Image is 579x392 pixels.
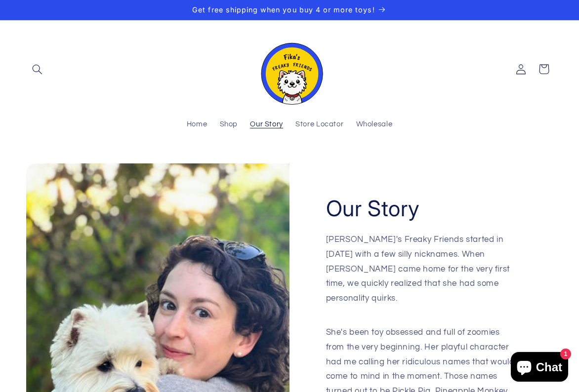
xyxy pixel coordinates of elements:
span: Store Locator [295,120,343,129]
h2: Our Story [326,195,420,223]
span: Our Story [250,120,283,129]
span: Home [187,120,207,129]
a: Fika's Freaky Friends [251,30,328,109]
inbox-online-store-chat: Shopify online store chat [508,352,571,384]
a: Our Story [244,114,289,136]
summary: Search [26,58,49,80]
span: Shop [220,120,238,129]
p: [PERSON_NAME]'s Freaky Friends started in [DATE] with a few silly nicknames. When [PERSON_NAME] c... [326,233,517,320]
img: Fika's Freaky Friends [255,34,324,105]
a: Home [180,114,213,136]
a: Shop [213,114,244,136]
a: Store Locator [289,114,350,136]
span: Get free shipping when you buy 4 or more toys! [192,5,374,14]
span: Wholesale [356,120,393,129]
a: Wholesale [350,114,399,136]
